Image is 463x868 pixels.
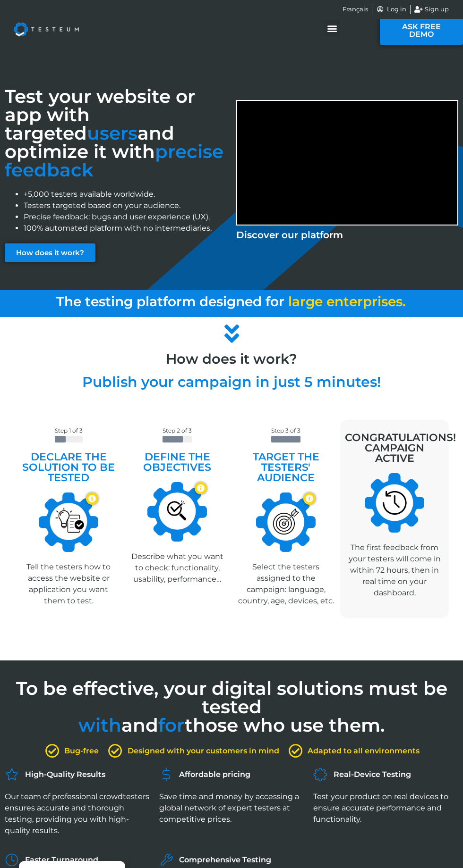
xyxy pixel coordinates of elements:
p: Save time and money by accessing a global network of expert testers at competitive prices. [159,791,304,825]
span: ASK FREE DEMO [394,23,449,38]
h3: Test your website or app with targeted and optimize it with [5,87,227,179]
span: Bug-free [62,745,99,757]
p: Tell the testers how to access the website or application you want them to test. [19,561,118,607]
span: Step 2 of 3 [163,427,192,434]
li: Precise feedback: bugs and user experience (UX). [24,211,227,223]
span: for [158,714,185,736]
iframe: YouTube video player [237,101,457,225]
span: with [78,714,121,736]
a: How does it work? [5,243,95,262]
p: Discover our platform [236,228,458,242]
span: Sign up [422,5,449,14]
span: Step 3 of 3 [271,427,300,434]
span: users [87,122,137,144]
a: Log in [376,5,406,14]
span: Real-Device Testing [331,769,411,780]
a: Sign up [414,5,449,14]
span: Affordable pricing [177,769,250,780]
h2: How does it work? [5,352,458,366]
span: Designed with your customers in mind [125,745,279,757]
span: How does it work? [16,249,84,256]
p: Select the testers assigned to the campaign: language, country, age, devices, etc. [236,561,335,607]
p: Describe what you want to check: functionality, usability, performance… [128,551,227,585]
p: Test your product on real devices to ensure accurate performance and functionality. [313,791,458,825]
a: Français [343,5,368,14]
span: Step 1 of 3 [55,427,83,434]
span: Log in [385,5,406,14]
li: Testers targeted based on your audience. [24,200,227,211]
li: +5,000 testers available worldwide. [24,189,227,200]
a: ASK FREE DEMO [380,16,463,45]
h2: Define the objectives [128,452,227,473]
h2: Publish your campaign in just 5 minutes! [5,375,458,389]
p: The first feedback from your testers will come in within 72 hours, then in real time on your dash... [345,542,444,599]
p: Our team of professional crowdtesters ensures accurate and thorough testing, providing you with h... [5,791,150,836]
span: The testing platform designed for [56,293,284,309]
span: High-Quality Results [23,769,105,780]
h2: Target the testers' audience [236,452,335,483]
h2: Declare the solution to be tested [19,452,118,483]
span: Comprehensive Testing [177,854,271,866]
span: Faster Turnaround [23,854,98,866]
h2: CONGRATULATIONS! CAMPAIGN ACTIVE [345,433,444,464]
span: Adapted to all environments [305,745,420,757]
li: 100% automated platform with no intermediaries. [24,223,227,234]
div: Menu Toggle [324,20,340,36]
img: Testeum Logo - Application crowdtesting platform [5,13,88,45]
font: precise feedback [5,140,223,181]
